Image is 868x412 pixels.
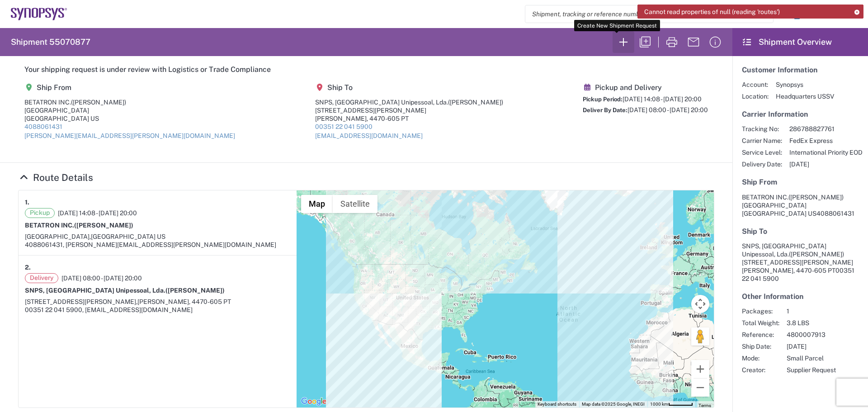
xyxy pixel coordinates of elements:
[24,114,235,123] div: [GEOGRAPHIC_DATA] US
[787,307,836,315] span: 1
[742,307,779,315] span: Packages:
[91,233,165,240] span: [GEOGRAPHIC_DATA] US
[24,123,62,130] a: 4088061431
[787,366,836,374] span: Supplier Request
[788,194,844,201] span: ([PERSON_NAME])
[691,295,709,313] button: Map camera controls
[333,195,377,213] button: Show satellite imagery
[742,227,859,236] h5: Ship To
[525,5,759,23] input: Shipment, tracking or reference number
[742,242,859,283] address: [PERSON_NAME], 4470-605 PT
[742,331,779,339] span: Reference:
[61,274,142,282] span: [DATE] 08:00 - [DATE] 20:00
[644,8,780,16] span: Cannot read properties of null (reading 'routes')
[789,148,863,156] span: International Priority EOD
[742,81,769,89] span: Account:
[691,379,709,397] button: Zoom out
[25,233,91,240] span: [GEOGRAPHIC_DATA],
[25,208,55,218] span: Pickup
[742,178,859,186] h5: Ship From
[789,137,863,145] span: FedEx Express
[742,125,782,133] span: Tracking No:
[627,106,708,114] span: [DATE] 08:00 - [DATE] 20:00
[742,92,769,100] span: Location:
[647,401,696,407] button: Map Scale: 1000 km per 51 pixels
[24,98,235,106] div: BETATRON INC.
[24,65,708,74] h5: Your shipping request is under review with Logistics or Trade Compliance
[301,195,333,213] button: Show street map
[25,241,290,249] div: 4088061431, [PERSON_NAME][EMAIL_ADDRESS][PERSON_NAME][DOMAIN_NAME]
[742,160,782,168] span: Delivery Date:
[691,327,709,346] button: Drag Pegman onto the map to open Street View
[18,172,93,183] a: Hide Details
[25,262,31,273] strong: 2.
[315,83,503,92] h5: Ship To
[315,123,373,130] a: 00351 22 041 5900
[742,110,859,118] h5: Carrier Information
[25,273,58,283] span: Delivery
[787,319,836,327] span: 3.8 LBS
[742,202,807,209] span: [GEOGRAPHIC_DATA]
[789,160,863,168] span: [DATE]
[789,251,844,258] span: ([PERSON_NAME])
[25,306,290,314] div: 00351 22 041 5900, [EMAIL_ADDRESS][DOMAIN_NAME]
[11,37,90,47] h2: Shipment 55070877
[24,106,235,114] div: [GEOGRAPHIC_DATA]
[24,83,235,92] h5: Ship From
[25,287,225,294] strong: SNPS, [GEOGRAPHIC_DATA] Unipessoal, Lda.
[299,396,329,407] img: Google
[25,298,137,305] span: [STREET_ADDRESS][PERSON_NAME],
[787,342,836,350] span: [DATE]
[25,197,29,208] strong: 1.
[742,242,853,266] span: SNPS, [GEOGRAPHIC_DATA] Unipessoal, Lda. [STREET_ADDRESS][PERSON_NAME]
[787,331,836,339] span: 4800007913
[742,354,779,362] span: Mode:
[165,287,225,294] span: ([PERSON_NAME])
[315,106,503,114] div: [STREET_ADDRESS][PERSON_NAME]
[732,28,868,56] header: Shipment Overview
[299,396,329,407] a: Open this area in Google Maps (opens a new window)
[742,137,782,145] span: Carrier Name:
[58,209,137,217] span: [DATE] 14:08 - [DATE] 20:00
[583,96,623,103] span: Pickup Period:
[698,403,711,408] a: Terms
[742,319,779,327] span: Total Weight:
[582,402,645,407] span: Map data ©2025 Google, INEGI
[71,99,126,106] span: ([PERSON_NAME])
[742,267,854,282] span: 00351 22 041 5900
[315,98,503,106] div: SNPS, [GEOGRAPHIC_DATA] Unipessoal, Lda.
[742,194,788,201] span: BETATRON INC.
[583,83,708,92] h5: Pickup and Delivery
[742,292,859,301] h5: Other Information
[789,125,863,133] span: 286788827761
[787,354,836,362] span: Small Parcel
[776,92,834,100] span: Headquarters USSV
[742,366,779,374] span: Creator:
[742,193,859,218] address: [GEOGRAPHIC_DATA] US
[315,114,503,123] div: [PERSON_NAME], 4470-605 PT
[776,81,834,89] span: Synopsys
[583,107,627,114] span: Deliver By Date:
[623,95,702,103] span: [DATE] 14:08 - [DATE] 20:00
[74,222,133,229] span: ([PERSON_NAME])
[25,222,133,229] strong: BETATRON INC.
[137,298,231,305] span: [PERSON_NAME], 4470-605 PT
[816,210,854,217] span: 4088061431
[24,132,235,139] a: [PERSON_NAME][EMAIL_ADDRESS][PERSON_NAME][DOMAIN_NAME]
[742,342,779,350] span: Ship Date:
[448,99,503,106] span: ([PERSON_NAME])
[538,401,576,407] button: Keyboard shortcuts
[691,360,709,378] button: Zoom in
[315,132,423,139] a: [EMAIL_ADDRESS][DOMAIN_NAME]
[742,66,859,74] h5: Customer Information
[650,402,668,407] span: 1000 km
[742,148,782,156] span: Service Level:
